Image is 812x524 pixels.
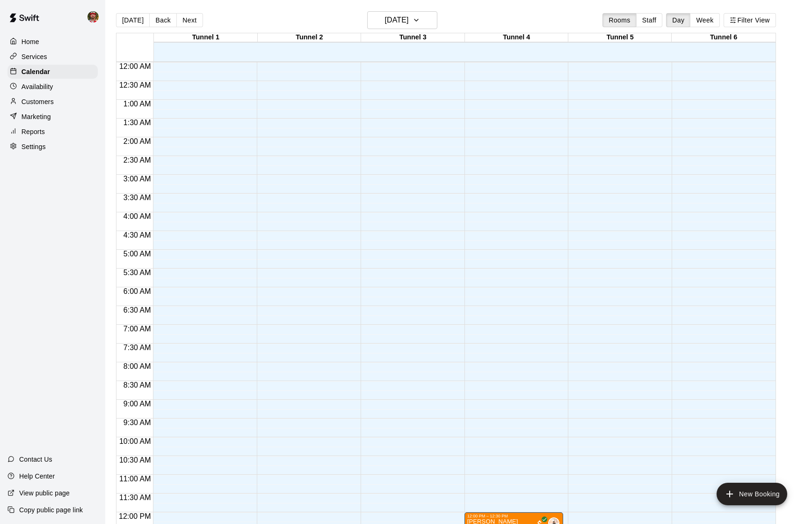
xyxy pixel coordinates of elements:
[176,13,203,27] button: Next
[7,50,98,64] a: Services
[117,437,153,445] span: 10:00 AM
[22,142,46,151] p: Settings
[22,127,45,136] p: Reports
[7,125,98,139] a: Reports
[121,137,153,145] span: 2:00 AM
[367,11,437,29] button: [DATE]
[121,287,153,295] span: 6:00 AM
[465,33,568,42] div: Tunnel 4
[602,13,636,27] button: Rooms
[121,381,153,389] span: 8:30 AM
[121,344,153,352] span: 7:30 AM
[121,156,153,164] span: 2:30 AM
[121,419,153,427] span: 9:30 AM
[19,455,52,464] p: Contact Us
[384,14,408,27] h6: [DATE]
[117,456,153,464] span: 10:30 AM
[117,475,153,483] span: 11:00 AM
[117,494,153,502] span: 11:30 AM
[672,33,775,42] div: Tunnel 6
[22,67,50,76] p: Calendar
[568,33,672,42] div: Tunnel 5
[121,250,153,258] span: 5:00 AM
[22,52,47,61] p: Services
[121,325,153,333] span: 7:00 AM
[121,194,153,202] span: 3:30 AM
[724,13,776,27] button: Filter View
[121,119,153,127] span: 1:30 AM
[19,488,70,498] p: View public page
[666,13,690,27] button: Day
[121,269,153,277] span: 5:30 AM
[154,33,257,42] div: Tunnel 1
[121,100,153,108] span: 1:00 AM
[121,175,153,183] span: 3:00 AM
[87,11,99,22] img: Bryan Farrington
[258,33,361,42] div: Tunnel 2
[7,140,98,154] a: Settings
[116,512,153,520] span: 12:00 PM
[22,82,53,91] p: Availability
[717,483,787,505] button: add
[19,505,83,515] p: Copy public page link
[7,95,98,109] a: Customers
[7,80,98,94] a: Availability
[22,37,39,46] p: Home
[361,33,464,42] div: Tunnel 3
[7,110,98,124] a: Marketing
[22,97,54,106] p: Customers
[121,212,153,220] span: 4:00 AM
[7,65,98,79] a: Calendar
[121,400,153,408] span: 9:00 AM
[86,7,105,26] div: Bryan Farrington
[22,112,51,121] p: Marketing
[636,13,663,27] button: Staff
[117,62,153,70] span: 12:00 AM
[121,362,153,370] span: 8:00 AM
[117,81,153,89] span: 12:30 AM
[149,13,177,27] button: Back
[690,13,719,27] button: Week
[116,13,150,27] button: [DATE]
[467,514,561,518] div: 12:00 PM – 12:30 PM
[7,35,98,49] a: Home
[19,472,55,481] p: Help Center
[121,231,153,239] span: 4:30 AM
[121,306,153,314] span: 6:30 AM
